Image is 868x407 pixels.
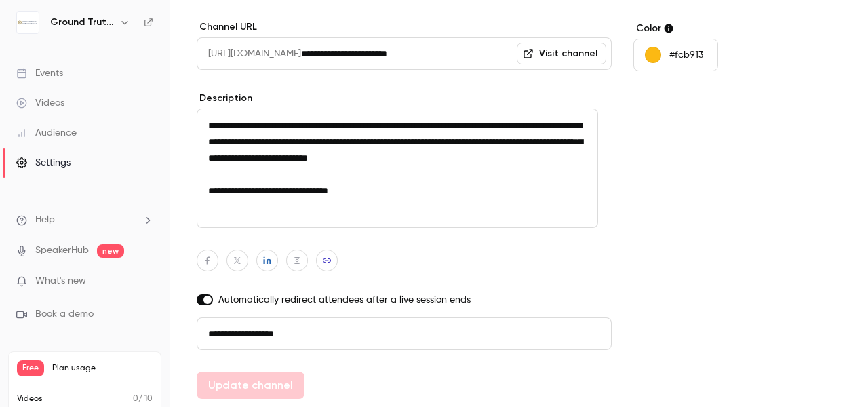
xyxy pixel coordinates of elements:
span: Help [35,213,55,227]
button: #fcb913 [633,39,718,71]
span: Plan usage [52,363,153,374]
span: Free [17,360,44,376]
div: Events [16,66,63,80]
span: 0 [133,395,138,403]
img: Ground Truth Intelligence [17,12,39,33]
div: Audience [16,126,77,140]
a: Visit channel [517,43,606,64]
label: Description [197,92,612,105]
span: [URL][DOMAIN_NAME] [197,37,301,70]
p: Videos [17,393,43,405]
div: Videos [16,96,64,110]
h6: Ground Truth Intelligence [50,16,114,29]
label: Automatically redirect attendees after a live session ends [197,293,612,307]
li: help-dropdown-opener [16,213,153,227]
p: / 10 [133,393,153,405]
a: SpeakerHub [35,244,89,258]
p: #fcb913 [669,48,703,62]
span: Book a demo [35,307,94,322]
span: What's new [35,274,86,288]
span: new [97,244,124,258]
label: Channel URL [197,20,612,34]
label: Color [633,22,841,35]
div: Settings [16,156,71,170]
